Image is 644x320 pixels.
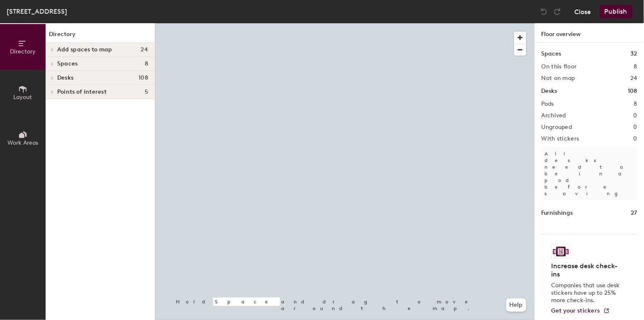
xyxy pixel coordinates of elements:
h2: Pods [542,101,554,107]
h2: Not on map [542,75,575,82]
h1: Furnishings [542,208,573,218]
h1: Desks [542,87,557,96]
img: Undo [540,7,548,16]
h1: 27 [631,208,637,218]
h1: 108 [628,87,637,96]
span: Layout [14,94,32,101]
h2: On this floor [542,63,577,70]
a: Get your stickers [552,308,610,315]
img: Sticker logo [552,245,571,259]
span: 8 [145,61,148,67]
span: Add spaces to map [57,46,112,53]
h2: 0 [634,124,637,131]
button: Publish [600,5,632,18]
h4: Increase desk check-ins [552,262,622,279]
h2: 0 [634,136,637,142]
h2: Archived [542,112,566,119]
h2: Ungrouped [542,124,572,131]
h2: 24 [630,75,637,82]
span: Points of interest [57,89,107,95]
span: Spaces [57,61,78,67]
h2: With stickers [542,136,579,142]
div: [STREET_ADDRESS] [7,6,67,17]
h2: 0 [634,112,637,119]
span: 108 [139,75,148,81]
span: 5 [145,89,148,95]
img: Redo [553,7,561,16]
span: Desks [57,75,73,81]
span: Get your stickers [552,307,600,314]
h1: Floor overview [535,23,644,43]
button: Close [575,5,591,18]
p: All desks need to be in a pod before saving [542,147,637,200]
span: Work Areas [7,139,38,146]
span: Directory [10,48,36,55]
button: Help [506,298,526,312]
span: 24 [141,46,148,53]
p: Companies that use desk stickers have up to 25% more check-ins. [552,282,622,304]
h2: 8 [634,63,637,70]
h1: Spaces [542,49,561,58]
h1: Directory [46,30,155,43]
h2: 8 [634,101,637,107]
h1: 32 [631,49,637,58]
